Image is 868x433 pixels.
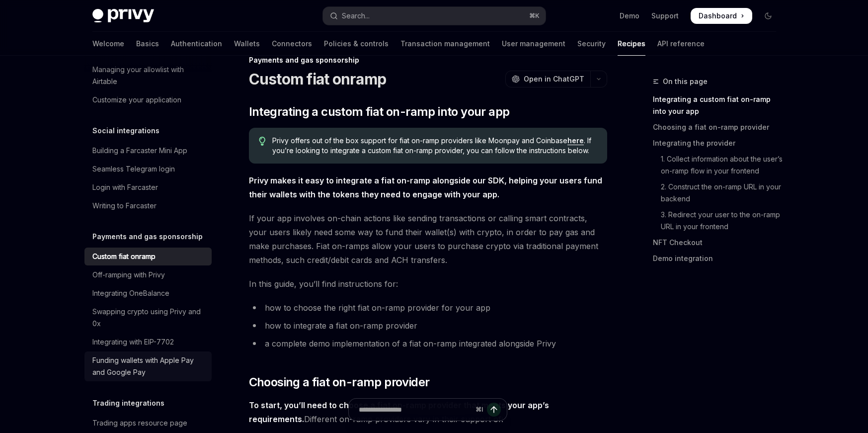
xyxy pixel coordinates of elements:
a: Integrating OneBalance [84,284,212,302]
span: If your app involves on-chain actions like sending transactions or calling smart contracts, your ... [249,211,607,267]
a: API reference [657,32,705,56]
span: Open in ChatGPT [524,74,584,84]
div: Swapping crypto using Privy and 0x [92,306,206,330]
span: On this page [663,76,708,87]
a: Building a Farcaster Mini App [84,142,212,160]
a: Seamless Telegram login [84,160,212,178]
svg: Tip [259,137,266,146]
a: Integrating with EIP-7702 [84,333,212,351]
a: Choosing a fiat on-ramp provider [653,119,784,135]
div: Integrating with EIP-7702 [92,336,174,348]
a: 3. Redirect your user to the on-ramp URL in your frontend [653,207,784,235]
a: Wallets [234,32,260,56]
a: User management [502,32,565,56]
div: Building a Farcaster Mini App [92,145,187,157]
input: Ask a question... [359,399,472,421]
strong: Privy makes it easy to integrate a fiat on-ramp alongside our SDK, helping your users fund their ... [249,175,602,199]
a: Demo [620,11,639,21]
a: NFT Checkout [653,235,784,251]
a: Managing your allowlist with Airtable [84,61,212,90]
a: Dashboard [691,8,752,24]
a: Demo integration [653,251,784,266]
a: Swapping crypto using Privy and 0x [84,303,212,333]
li: how to integrate a fiat on-ramp provider [249,319,607,333]
button: Open search [323,7,546,25]
a: Integrating a custom fiat on-ramp into your app [653,91,784,119]
div: Funding wallets with Apple Pay and Google Pay [92,354,206,378]
a: Custom fiat onramp [84,248,212,265]
a: 2. Construct the on-ramp URL in your backend [653,179,784,207]
button: Toggle dark mode [760,8,776,24]
span: In this guide, you’ll find instructions for: [249,277,607,291]
a: Trading apps resource page [84,414,212,432]
div: Integrating OneBalance [92,287,169,299]
img: dark logo [92,9,154,23]
a: Basics [136,32,159,56]
a: Login with Farcaster [84,178,212,196]
li: how to choose the right fiat on-ramp provider for your app [249,301,607,315]
a: Recipes [618,32,645,56]
a: Funding wallets with Apple Pay and Google Pay [84,351,212,381]
a: Off-ramping with Privy [84,266,212,284]
div: Trading apps resource page [92,417,187,429]
a: Support [651,11,679,21]
div: Login with Farcaster [92,181,158,193]
button: Open in ChatGPT [505,71,590,87]
h5: Social integrations [92,125,159,137]
h1: Custom fiat onramp [249,70,387,88]
h5: Trading integrations [92,397,164,409]
span: Choosing a fiat on-ramp provider [249,374,430,390]
a: Security [577,32,606,56]
a: Policies & controls [324,32,389,56]
span: ⌘ K [529,12,540,20]
span: Dashboard [699,11,737,21]
div: Custom fiat onramp [92,251,156,262]
a: here [567,136,584,145]
div: Managing your allowlist with Airtable [92,64,206,87]
span: Integrating a custom fiat on-ramp into your app [249,104,510,120]
a: Customize your application [84,91,212,109]
a: Integrating the provider [653,135,784,151]
div: Payments and gas sponsorship [249,55,607,65]
span: Privy offers out of the box support for fiat on-ramp providers like Moonpay and Coinbase . If you... [272,136,597,156]
div: Customize your application [92,94,181,106]
div: Writing to Farcaster [92,200,157,212]
div: Search... [342,10,370,22]
div: Seamless Telegram login [92,163,175,175]
div: Off-ramping with Privy [92,269,165,281]
a: 1. Collect information about the user’s on-ramp flow in your frontend [653,151,784,179]
h5: Payments and gas sponsorship [92,231,203,243]
a: Transaction management [400,32,490,56]
button: Send message [487,403,501,417]
a: Welcome [92,32,124,56]
a: Connectors [272,32,312,56]
a: Authentication [171,32,222,56]
a: Writing to Farcaster [84,197,212,215]
li: a complete demo implementation of a fiat on-ramp integrated alongside Privy [249,337,607,350]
